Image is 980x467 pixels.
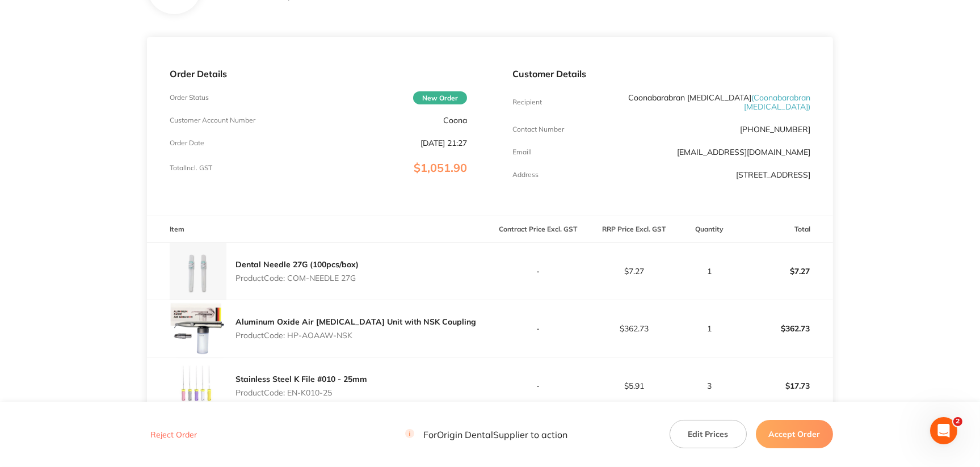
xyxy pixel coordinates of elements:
th: Item [147,216,490,243]
p: Customer Details [512,69,810,79]
p: 1 [683,267,737,276]
p: $362.73 [738,315,832,342]
img: dnp0NWhycQ [170,357,226,414]
p: Order Date [170,139,204,147]
p: - [490,267,585,276]
th: Quantity [682,216,737,243]
p: $17.73 [738,372,832,399]
p: - [490,381,585,390]
p: [PHONE_NUMBER] [740,125,810,134]
p: $7.27 [587,267,682,276]
a: Dental Needle 27G (100pcs/box) [235,259,359,270]
th: RRP Price Excl. GST [586,216,682,243]
p: Order Details [170,69,467,79]
p: For Origin Dental Supplier to action [405,429,567,440]
p: Recipient [512,98,542,106]
span: 2 [953,417,962,426]
p: Coonabarabran [MEDICAL_DATA] [612,93,810,111]
p: Customer Account Number [170,116,255,124]
p: Coona [443,116,467,125]
p: Product Code: HP-AOAAW-NSK [235,331,476,340]
th: Total [737,216,833,243]
p: Product Code: EN-K010-25 [235,388,367,397]
iframe: Intercom live chat [930,417,957,444]
p: 3 [683,381,737,390]
p: $362.73 [587,324,682,333]
p: Product Code: COM-NEEDLE 27G [235,274,359,283]
p: 1 [683,324,737,333]
img: N21obXU2MQ [170,300,226,357]
button: Edit Prices [670,420,747,448]
span: $1,051.90 [414,161,467,175]
span: New Order [413,91,467,104]
p: - [490,324,585,333]
p: [STREET_ADDRESS] [736,170,810,179]
span: ( Coonabarabran [MEDICAL_DATA] ) [744,92,810,112]
button: Accept Order [756,420,833,448]
th: Contract Price Excl. GST [490,216,586,243]
p: Contact Number [512,125,564,133]
p: [DATE] 21:27 [420,138,467,148]
img: eHVpdHZjYQ [170,243,226,300]
button: Reject Order [147,430,200,440]
p: Emaill [512,148,532,156]
a: Aluminum Oxide Air [MEDICAL_DATA] Unit with NSK Coupling [235,317,476,327]
a: [EMAIL_ADDRESS][DOMAIN_NAME] [677,147,810,157]
p: Total Incl. GST [170,164,212,172]
p: Address [512,171,539,179]
p: $7.27 [738,258,832,285]
p: Order Status [170,94,209,102]
a: Stainless Steel K File #010 - 25mm [235,374,367,384]
p: $5.91 [587,381,682,390]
